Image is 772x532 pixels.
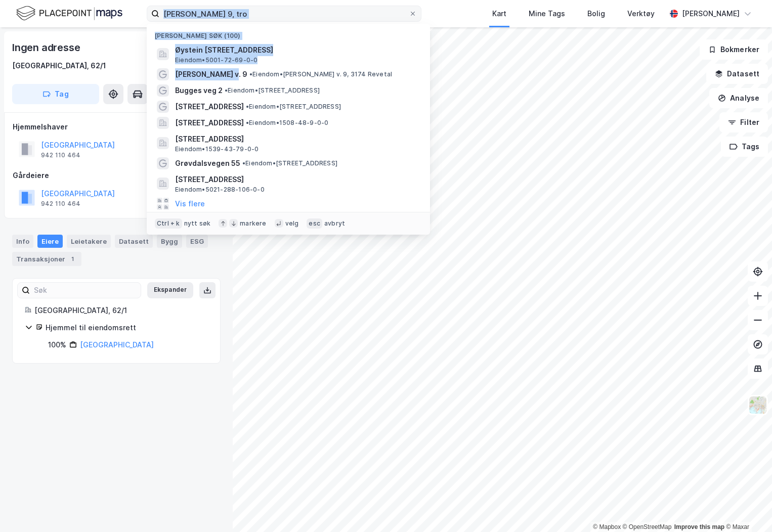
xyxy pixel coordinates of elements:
span: Grøvdalsvegen 55 [175,157,240,169]
div: nytt søk [184,219,211,228]
button: Filter [719,112,768,132]
iframe: Chat Widget [721,483,772,532]
img: logo.f888ab2527a4732fd821a326f86c7f29.svg [16,5,122,22]
div: markere [240,219,266,228]
div: Kontrollprogram for chat [721,483,772,532]
button: Tags [721,137,768,157]
button: Analyse [709,88,768,108]
img: Z [748,395,767,415]
div: [GEOGRAPHIC_DATA], 62/1 [34,304,208,317]
a: Improve this map [674,523,724,530]
div: Hjemmelshaver [13,121,220,133]
span: Eiendom • [PERSON_NAME] v. 9, 3174 Revetal [249,70,392,78]
button: Bokmerker [700,39,768,60]
div: Hjemmel til eiendomsrett [46,322,208,334]
span: Eiendom • 5001-72-69-0-0 [175,56,258,64]
div: Ctrl + k [155,218,182,229]
div: esc [307,218,322,229]
span: • [242,159,245,167]
button: Ekspander [147,282,193,298]
div: 100% [48,339,66,351]
div: velg [285,219,299,228]
span: [STREET_ADDRESS] [175,101,244,113]
div: Bolig [587,8,605,20]
span: • [246,103,249,110]
span: • [225,86,228,94]
button: Vis flere [175,198,205,210]
span: • [249,70,252,78]
span: [STREET_ADDRESS] [175,173,418,186]
div: Verktøy [627,8,655,20]
div: [PERSON_NAME] søk (100) [147,24,430,42]
div: Transaksjoner [12,252,81,266]
span: Øystein [STREET_ADDRESS] [175,44,418,56]
div: Info [12,235,33,248]
div: [GEOGRAPHIC_DATA], 62/1 [12,60,106,72]
div: 942 110 464 [41,151,80,159]
span: Bugges veg 2 [175,84,223,97]
span: [PERSON_NAME] v. 9 [175,68,247,80]
a: Mapbox [593,523,621,530]
span: • [246,119,249,126]
span: Eiendom • [STREET_ADDRESS] [246,103,341,111]
a: [GEOGRAPHIC_DATA] [80,340,154,349]
span: Eiendom • 1539-43-79-0-0 [175,145,259,153]
span: [STREET_ADDRESS] [175,117,244,129]
div: Kart [492,8,506,20]
button: Tag [12,84,99,104]
div: avbryt [324,219,345,228]
div: ESG [186,235,208,248]
div: Mine Tags [529,8,565,20]
span: Eiendom • 1508-48-9-0-0 [246,119,328,127]
a: OpenStreetMap [623,523,672,530]
div: Bygg [157,235,182,248]
div: Datasett [115,235,153,248]
span: Eiendom • [STREET_ADDRESS] [242,159,337,167]
div: Eiere [37,235,63,248]
div: Ingen adresse [12,39,82,56]
button: Datasett [706,64,768,84]
div: [PERSON_NAME] [682,8,740,20]
div: 1 [67,254,77,264]
input: Søk på adresse, matrikkel, gårdeiere, leietakere eller personer [159,6,409,21]
span: Eiendom • [STREET_ADDRESS] [225,86,320,95]
span: [STREET_ADDRESS] [175,133,418,145]
div: Gårdeiere [13,169,220,182]
div: Leietakere [67,235,111,248]
div: 942 110 464 [41,200,80,208]
span: Eiendom • 5021-288-106-0-0 [175,186,265,194]
input: Søk [30,283,141,298]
